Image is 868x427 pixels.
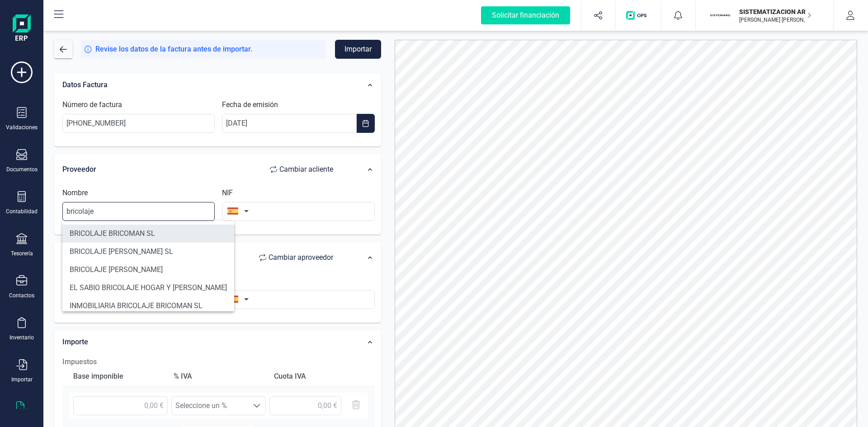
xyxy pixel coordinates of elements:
div: Importar [11,376,33,383]
button: SISISTEMATIZACION ARQUITECTONICA EN REFORMAS SL[PERSON_NAME] [PERSON_NAME] [707,1,822,30]
input: 0,00 € [269,396,341,415]
li: INMOBILIARIA BRICOLAJE BRICOMAN SL [62,297,234,315]
button: Cambiar acliente [261,160,342,178]
span: Importe [62,338,88,346]
label: Fecha de emisión [222,99,278,110]
div: Cuota IVA [270,367,367,385]
img: Logo de OPS [626,11,650,20]
div: Inventario [9,334,34,341]
span: Cambiar a cliente [279,164,333,175]
img: SI [710,5,730,25]
div: Datos Factura [58,75,347,95]
div: Solicitar financiación [481,6,570,24]
div: Base imponible [70,367,166,385]
li: BRICOLAJE [PERSON_NAME] SL [62,243,234,261]
input: 0,00 € [73,396,168,415]
span: Seleccione un % [172,397,248,415]
div: Proveedor [62,160,342,178]
img: Logo Finanedi [13,14,31,43]
button: Importar [335,40,381,59]
button: Solicitar financiación [470,1,581,30]
div: % IVA [170,367,267,385]
label: NIF [222,188,233,198]
div: Validaciones [6,124,38,131]
button: Logo de OPS [621,1,656,30]
div: Contactos [9,292,34,299]
p: [PERSON_NAME] [PERSON_NAME] [739,16,811,23]
label: Nombre [62,188,88,198]
p: SISTEMATIZACION ARQUITECTONICA EN REFORMAS SL [739,7,811,16]
li: EL SABIO BRICOLAJE HOGAR Y [PERSON_NAME] [62,279,234,297]
li: BRICOLAJE [PERSON_NAME] [62,261,234,279]
span: Cambiar a proveedor [269,252,333,263]
div: Tesorería [11,250,33,257]
div: Contabilidad [6,208,38,215]
li: BRICOLAJE BRICOMAN SL [62,225,234,243]
label: Número de factura [62,99,122,110]
button: Cambiar aproveedor [250,249,342,267]
div: Documentos [6,166,38,173]
span: Revise los datos de la factura antes de importar. [95,44,252,55]
h2: Impuestos [62,357,375,367]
